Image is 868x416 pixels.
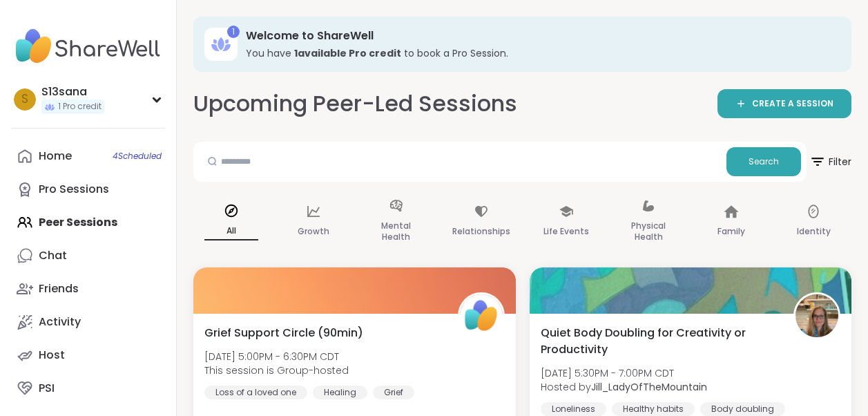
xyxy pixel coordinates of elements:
div: Healing [313,386,367,399]
p: All [204,223,258,240]
span: CREATE A SESSION [752,98,833,110]
div: Chat [39,248,67,263]
span: Grief Support Circle (90min) [204,325,363,341]
span: Quiet Body Doubling for Creativity or Productivity [541,325,779,358]
h2: Upcoming Peer-Led Sessions [193,88,517,120]
div: Body doubling [700,402,785,416]
img: Jill_LadyOfTheMountain [795,294,838,337]
a: Host [11,339,165,372]
a: Home4Scheduled [11,140,165,173]
a: CREATE A SESSION [717,89,851,118]
p: Life Events [543,223,589,240]
span: This session is Group-hosted [204,363,349,377]
span: [DATE] 5:30PM - 7:00PM CDT [541,366,707,380]
span: [DATE] 5:00PM - 6:30PM CDT [204,350,349,363]
p: Identity [797,223,831,240]
a: Friends [11,272,165,305]
div: Pro Sessions [39,182,109,197]
h3: You have to book a Pro Session. [246,46,832,60]
button: Search [726,147,801,176]
span: Hosted by [541,380,707,394]
span: 4 Scheduled [113,151,162,162]
div: PSI [39,381,55,396]
b: Jill_LadyOfTheMountain [591,380,707,394]
div: Grief [373,386,414,399]
a: Pro Sessions [11,173,165,206]
img: ShareWell Nav Logo [11,22,165,70]
div: Home [39,149,72,164]
h3: Welcome to ShareWell [246,28,832,44]
div: Loneliness [541,402,606,416]
a: Activity [11,305,165,339]
div: Healthy habits [612,402,695,416]
div: Activity [39,314,81,330]
span: S [21,91,28,108]
img: ShareWell [460,294,503,337]
span: Search [749,155,779,168]
p: Family [717,223,745,240]
div: Loss of a loved one [204,386,307,399]
p: Physical Health [621,218,675,245]
div: 1 [227,26,240,38]
a: Chat [11,239,165,272]
p: Mental Health [369,218,423,245]
p: Relationships [452,223,510,240]
button: Filter [809,142,851,182]
a: PSI [11,372,165,405]
span: Filter [809,145,851,178]
div: S13sana [41,84,104,100]
p: Growth [298,223,329,240]
div: Friends [39,281,79,296]
span: 1 Pro credit [58,101,102,113]
b: 1 available Pro credit [294,46,401,60]
div: Host [39,348,65,363]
